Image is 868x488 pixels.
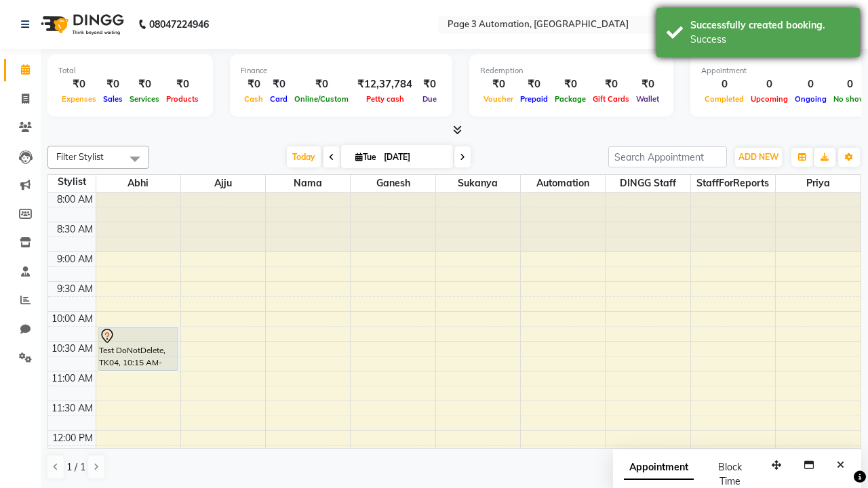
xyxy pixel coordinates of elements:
span: Wallet [633,94,663,104]
span: Package [551,94,589,104]
span: Expenses [58,94,100,104]
div: ₹0 [633,77,663,92]
div: ₹0 [58,77,100,92]
input: Search Appointment [608,146,727,167]
div: ₹0 [163,77,202,92]
div: ₹0 [589,77,633,92]
div: 0 [701,77,747,92]
span: Appointment [624,455,694,480]
div: ₹0 [418,77,441,92]
div: ₹0 [241,77,267,92]
span: Ajju [181,175,265,192]
span: Services [126,94,163,104]
span: Prepaid [517,94,551,104]
span: Automation [521,175,605,192]
div: 11:00 AM [49,371,96,386]
button: ADD NEW [735,148,782,167]
span: Today [287,146,321,167]
button: Close [831,455,850,476]
span: Products [163,94,202,104]
div: ₹0 [291,77,352,92]
span: Abhi [96,175,180,192]
div: ₹12,37,784 [352,77,418,92]
span: Block Time [718,461,742,487]
span: Sukanya [436,175,520,192]
span: StaffForReports [691,175,775,192]
span: Completed [701,94,747,104]
div: Redemption [480,65,663,77]
div: 11:30 AM [49,401,96,415]
div: Test DoNotDelete, TK04, 10:15 AM-11:00 AM, Hair Cut-Men [98,327,178,370]
span: Petty cash [363,94,408,104]
div: ₹0 [267,77,291,92]
div: 9:00 AM [54,252,96,266]
span: Cash [241,94,267,104]
input: 2025-09-02 [380,147,448,167]
span: Sales [100,94,126,104]
span: Voucher [480,94,517,104]
div: ₹0 [480,77,517,92]
span: Ongoing [791,94,830,104]
span: Online/Custom [291,94,352,104]
div: Stylist [48,175,96,189]
div: Finance [241,65,441,77]
img: logo [35,5,127,43]
div: 0 [747,77,791,92]
span: Tue [352,152,380,162]
span: DINGG Staff [606,175,690,192]
div: 8:30 AM [54,222,96,237]
span: Card [267,94,291,104]
div: ₹0 [100,77,126,92]
div: 10:30 AM [49,342,96,356]
span: ADD NEW [738,152,778,162]
span: 1 / 1 [66,460,85,474]
span: Upcoming [747,94,791,104]
div: 9:30 AM [54,282,96,296]
div: ₹0 [126,77,163,92]
div: 8:00 AM [54,192,96,207]
div: Successfully created booking. [690,18,850,33]
span: Ganesh [351,175,435,192]
div: ₹0 [551,77,589,92]
div: 10:00 AM [49,312,96,326]
div: ₹0 [517,77,551,92]
div: 12:00 PM [50,431,96,445]
span: Gift Cards [589,94,633,104]
span: Due [419,94,440,104]
div: Total [58,65,202,77]
span: Nama [266,175,350,192]
span: Priya [776,175,861,192]
span: Filter Stylist [56,151,104,162]
div: 0 [791,77,830,92]
b: 08047224946 [149,5,209,43]
div: Success [690,33,850,47]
